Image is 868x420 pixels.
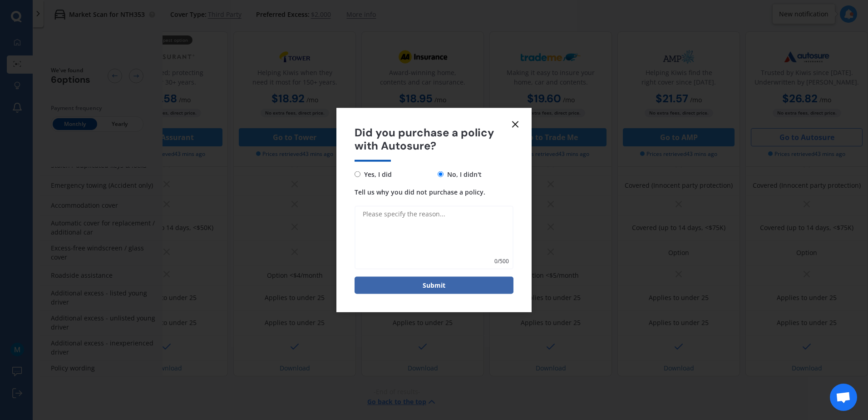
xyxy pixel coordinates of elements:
[355,171,360,177] input: Yes, I did
[438,171,444,177] input: No, I didn't
[360,169,392,180] span: Yes, I did
[830,384,857,411] a: Open chat
[355,276,513,294] button: Submit
[494,256,509,265] span: 0 / 500
[355,187,485,196] span: Tell us why you did not purchase a policy.
[444,169,482,180] span: No, I didn't
[355,126,513,153] span: Did you purchase a policy with Autosure?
